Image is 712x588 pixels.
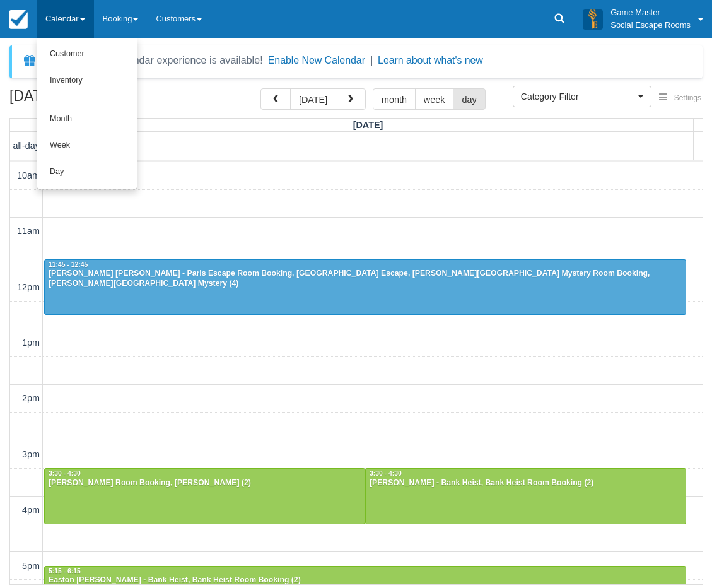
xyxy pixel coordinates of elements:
[373,88,416,110] button: month
[48,478,361,488] div: [PERSON_NAME] Room Booking, [PERSON_NAME] (2)
[17,170,40,180] span: 10am
[610,19,691,32] p: Social Escape Rooms
[44,468,365,524] a: 3:30 - 4:30[PERSON_NAME] Room Booking, [PERSON_NAME] (2)
[370,470,402,477] span: 3:30 - 4:30
[353,120,383,130] span: [DATE]
[453,88,485,110] button: day
[37,132,137,159] a: Week
[37,38,137,189] ul: Calendar
[583,9,603,29] img: A3
[268,54,365,67] button: Enable New Calendar
[44,259,686,315] a: 11:45 - 12:45[PERSON_NAME] [PERSON_NAME] - Paris Escape Room Booking, [GEOGRAPHIC_DATA] Escape, [...
[17,226,40,236] span: 11am
[17,282,40,292] span: 12pm
[37,68,137,94] a: Inventory
[37,106,137,132] a: Month
[37,41,137,68] a: Customer
[365,468,686,524] a: 3:30 - 4:30[PERSON_NAME] - Bank Heist, Bank Heist Room Booking (2)
[9,10,28,29] img: checkfront-main-nav-mini-logo.png
[37,159,137,185] a: Day
[22,505,40,515] span: 4pm
[22,393,40,403] span: 2pm
[370,55,373,66] span: |
[49,470,81,477] span: 3:30 - 4:30
[674,93,701,102] span: Settings
[22,338,40,348] span: 1pm
[290,88,336,110] button: [DATE]
[651,89,709,107] button: Settings
[9,88,169,112] h2: [DATE]
[48,575,682,585] div: Easton [PERSON_NAME] - Bank Heist, Bank Heist Room Booking (2)
[49,568,81,575] span: 5:15 - 6:15
[42,53,263,68] div: A new Booking Calendar experience is available!
[13,141,40,151] span: all-day
[48,269,682,289] div: [PERSON_NAME] [PERSON_NAME] - Paris Escape Room Booking, [GEOGRAPHIC_DATA] Escape, [PERSON_NAME][...
[369,478,682,488] div: [PERSON_NAME] - Bank Heist, Bank Heist Room Booking (2)
[49,261,88,268] span: 11:45 - 12:45
[22,449,40,459] span: 3pm
[610,6,691,19] p: Game Master
[378,55,483,66] a: Learn about what's new
[415,88,454,110] button: week
[513,86,651,107] button: Category Filter
[22,561,40,571] span: 5pm
[521,90,635,103] span: Category Filter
